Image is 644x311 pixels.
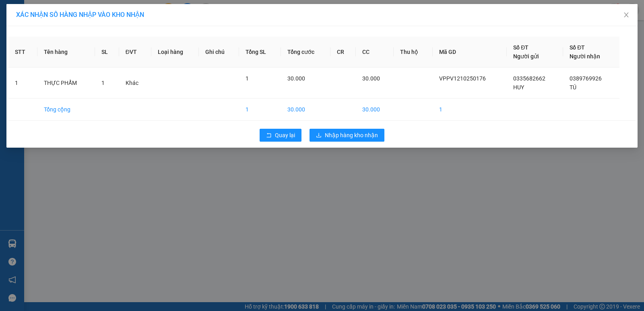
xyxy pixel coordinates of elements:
[16,11,144,19] span: XÁC NHẬN SỐ HÀNG NHẬP VÀO KHO NHẬN
[246,75,249,82] span: 1
[287,75,305,82] span: 30.000
[119,37,151,68] th: ĐVT
[570,84,576,91] span: TÚ
[260,129,301,142] button: rollbackQuay lại
[433,99,507,121] td: 1
[439,75,486,82] span: VPPV1210250176
[570,53,600,60] span: Người nhận
[37,99,95,121] td: Tổng cộng
[330,37,355,68] th: CR
[275,131,295,140] span: Quay lại
[239,99,281,121] td: 1
[362,75,380,82] span: 30.000
[325,131,378,140] span: Nhập hàng kho nhận
[623,12,630,18] span: close
[37,37,95,68] th: Tên hàng
[199,37,239,68] th: Ghi chú
[356,99,394,121] td: 30.000
[37,68,95,99] td: THỰC PHẨM
[281,99,331,121] td: 30.000
[433,37,507,68] th: Mã GD
[281,37,331,68] th: Tổng cước
[394,37,432,68] th: Thu hộ
[513,75,545,82] span: 0335682662
[316,132,322,139] span: download
[101,80,105,86] span: 1
[513,44,528,51] span: Số ĐT
[570,44,585,51] span: Số ĐT
[356,37,394,68] th: CC
[615,4,638,27] button: Close
[239,37,281,68] th: Tổng SL
[95,37,119,68] th: SL
[310,129,384,142] button: downloadNhập hàng kho nhận
[119,68,151,99] td: Khác
[513,84,524,91] span: HUY
[266,132,272,139] span: rollback
[570,75,602,82] span: 0389769926
[151,37,199,68] th: Loại hàng
[8,68,37,99] td: 1
[513,53,539,60] span: Người gửi
[8,37,37,68] th: STT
